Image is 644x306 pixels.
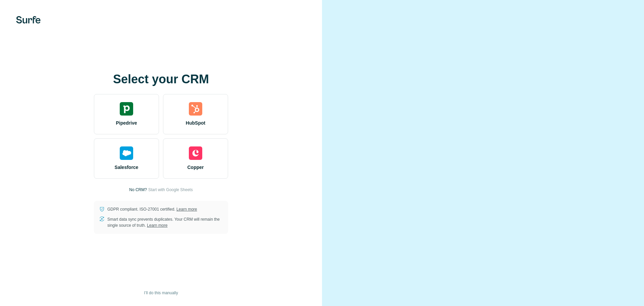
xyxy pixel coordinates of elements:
span: Salesforce [115,164,139,171]
img: hubspot's logo [189,102,202,116]
img: salesforce's logo [120,146,133,160]
button: I’ll do this manually [139,288,182,298]
p: GDPR compliant. ISO-27001 certified. [107,206,197,212]
img: Surfe's logo [16,16,41,24]
a: Learn more [176,207,197,212]
img: copper's logo [189,146,202,160]
span: I’ll do this manually [144,290,178,296]
span: Copper [187,164,204,171]
button: Start with Google Sheets [148,187,193,193]
span: HubSpot [186,120,205,126]
img: pipedrive's logo [120,102,133,116]
a: Learn more [147,223,167,228]
p: Smart data sync prevents duplicates. Your CRM will remain the single source of truth. [107,216,223,228]
span: Pipedrive [116,120,137,126]
h1: Select your CRM [94,73,228,86]
p: No CRM? [129,187,147,193]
